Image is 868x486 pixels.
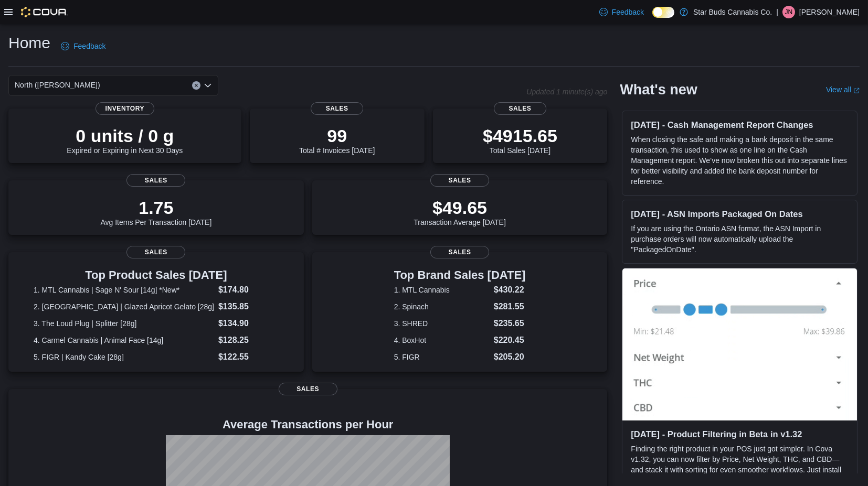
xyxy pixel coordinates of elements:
dd: $205.20 [494,351,526,363]
span: Sales [126,246,185,258]
dt: 3. The Loud Plug | Splitter [28g] [34,318,214,329]
dt: 5. FIGR [394,352,490,362]
p: If you are using the Ontario ASN format, the ASN Import in purchase orders will now automatically... [631,223,849,255]
span: Sales [126,174,185,187]
p: Star Buds Cannabis Co. [693,6,772,18]
dd: $220.45 [494,334,526,347]
span: North ([PERSON_NAME]) [15,79,100,91]
p: $4915.65 [483,125,557,146]
span: Sales [430,246,489,258]
p: Updated 1 minute(s) ago [526,88,607,96]
span: Inventory [96,102,154,115]
button: Open list of options [204,81,212,90]
p: 1.75 [100,197,211,218]
dd: $128.25 [218,334,279,347]
a: Feedback [57,36,110,57]
dd: $430.22 [494,284,526,296]
p: [PERSON_NAME] [799,6,860,18]
input: Dark Mode [652,7,674,18]
span: Feedback [612,7,644,17]
button: Clear input [192,81,200,90]
span: Sales [430,174,489,187]
span: Feedback [73,41,105,51]
p: 99 [299,125,375,146]
div: Transaction Average [DATE] [414,197,506,226]
h3: [DATE] - Cash Management Report Changes [631,120,849,130]
dt: 5. FIGR | Kandy Cake [28g] [34,352,214,362]
dd: $281.55 [494,300,526,313]
h3: Top Product Sales [DATE] [34,269,279,282]
dd: $122.55 [218,351,279,363]
h1: Home [8,33,50,53]
h4: Average Transactions per Hour [17,418,599,431]
img: Cova [21,7,68,17]
svg: External link [853,88,860,94]
dt: 1. MTL Cannabis [394,285,490,295]
div: Total Sales [DATE] [483,125,557,155]
dt: 4. BoxHot [394,335,490,345]
dt: 4. Carmel Cannabis | Animal Face [14g] [34,335,214,345]
dd: $135.85 [218,300,279,313]
h3: [DATE] - ASN Imports Packaged On Dates [631,209,849,219]
dd: $134.90 [218,317,279,330]
a: Feedback [595,2,648,23]
span: Sales [311,102,363,115]
h3: [DATE] - Product Filtering in Beta in v1.32 [631,429,849,439]
p: | [776,6,778,18]
p: 0 units / 0 g [67,125,183,146]
p: $49.65 [414,197,506,218]
div: Avg Items Per Transaction [DATE] [100,197,211,226]
span: Sales [494,102,546,115]
span: Sales [279,383,337,395]
h2: What's new [620,81,697,98]
dt: 1. MTL Cannabis | Sage N' Sour [14g] *New* [34,285,214,295]
p: When closing the safe and making a bank deposit in the same transaction, this used to show as one... [631,134,849,187]
a: View allExternal link [826,85,860,94]
span: Dark Mode [652,18,653,18]
dt: 2. Spinach [394,301,490,312]
span: JN [785,6,793,18]
dd: $174.80 [218,284,279,296]
div: Expired or Expiring in Next 30 Days [67,125,183,155]
div: Jesse Norton [782,6,795,18]
h3: Top Brand Sales [DATE] [394,269,526,282]
div: Total # Invoices [DATE] [299,125,375,155]
dt: 2. [GEOGRAPHIC_DATA] | Glazed Apricot Gelato [28g] [34,301,214,312]
dt: 3. SHRED [394,318,490,329]
dd: $235.65 [494,317,526,330]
